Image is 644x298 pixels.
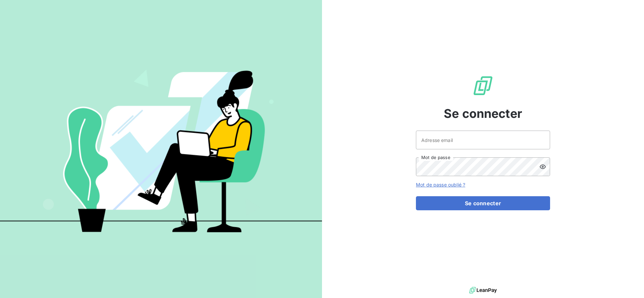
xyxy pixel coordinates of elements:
input: placeholder [416,131,550,149]
img: logo [469,285,497,295]
span: Se connecter [444,104,522,123]
img: Logo LeanPay [472,75,494,96]
button: Se connecter [416,196,550,210]
a: Mot de passe oublié ? [416,182,465,188]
